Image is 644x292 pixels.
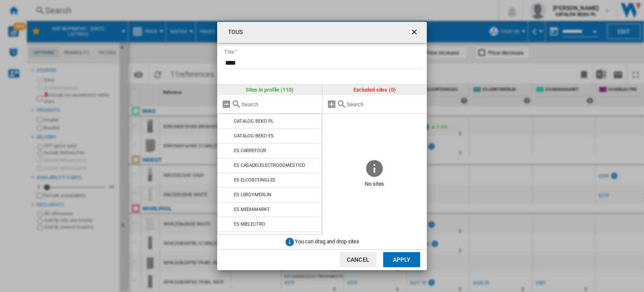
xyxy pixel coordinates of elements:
[295,238,359,245] span: You can drag and drop sites
[224,28,243,37] h4: TOUS
[234,163,305,168] div: ES CASADELELECTRODOMESTICO
[234,133,274,139] div: CATALOG BEKO ES
[340,252,377,267] button: Cancel
[407,24,423,41] button: getI18NText('BUTTONS.CLOSE_DIALOG')
[322,85,427,95] div: Excluded sites (0)
[347,101,423,108] input: Search
[217,85,322,95] div: Sites in profile (110)
[234,148,266,153] div: ES CARREFOUR
[234,192,271,197] div: ES LEROYMERLIN
[234,118,274,124] div: CATALOG BEKO PL
[322,178,427,191] span: No sites
[234,177,275,183] div: ES ELCORTEINGLES
[410,28,420,38] ng-md-icon: getI18NText('BUTTONS.CLOSE_DIALOG')
[327,99,337,109] md-icon: Add all
[221,99,231,109] md-icon: Remove all
[234,221,265,227] div: ES MIELECTRO
[383,252,420,267] button: Apply
[234,207,270,212] div: ES MEDIAMARKT
[241,101,318,108] input: Search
